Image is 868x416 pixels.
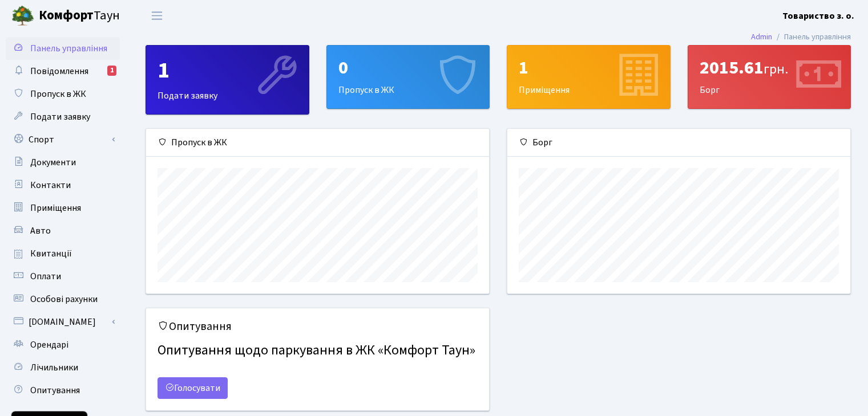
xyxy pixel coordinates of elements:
span: Таун [39,6,120,26]
a: Авто [6,219,120,242]
b: Комфорт [39,6,94,25]
a: Admin [751,31,772,43]
a: Оплати [6,265,120,288]
a: 1Приміщення [507,45,671,109]
button: Переключити навігацію [143,6,171,25]
span: Лічильники [30,361,78,374]
a: 1Подати заявку [146,45,309,115]
a: Приміщення [6,197,120,219]
span: Панель управління [30,42,107,55]
a: Спорт [6,128,120,151]
div: 1 [158,57,297,84]
span: Квитанції [30,247,72,260]
h4: Опитування щодо паркування в ЖК «Комфорт Таун» [158,338,478,364]
span: Опитування [30,384,80,397]
span: Приміщення [30,202,81,214]
a: Товариство з. о. [782,9,854,23]
span: грн. [764,59,788,79]
span: Особові рахунки [30,293,98,305]
a: Панель управління [6,37,120,60]
h5: Опитування [158,320,478,333]
a: Опитування [6,379,120,402]
a: Лічильники [6,356,120,379]
li: Панель управління [772,31,851,43]
span: Подати заявку [30,111,90,123]
span: Пропуск в ЖК [30,88,86,100]
div: Приміщення [507,46,670,108]
span: Контакти [30,179,71,191]
div: 0 [338,57,478,79]
span: Повідомлення [30,65,88,78]
a: 0Пропуск в ЖК [326,45,490,109]
div: Борг [688,46,851,108]
div: Пропуск в ЖК [146,129,489,157]
a: Документи [6,151,120,174]
a: Пропуск в ЖК [6,83,120,105]
div: 1 [519,57,659,79]
b: Товариство з. о. [782,10,854,22]
a: Особові рахунки [6,288,120,311]
nav: breadcrumb [734,25,868,49]
a: Квитанції [6,242,120,265]
a: Голосувати [158,377,228,399]
a: Повідомлення1 [6,60,120,83]
div: 1 [107,66,116,76]
span: Оплати [30,270,61,283]
a: Подати заявку [6,105,120,128]
span: Документи [30,156,76,169]
div: Борг [507,129,850,157]
a: Орендарі [6,333,120,356]
a: [DOMAIN_NAME] [6,311,120,333]
div: Подати заявку [146,46,309,114]
a: Контакти [6,174,120,197]
div: Пропуск в ЖК [327,46,490,108]
img: logo.png [11,5,34,27]
span: Авто [30,225,51,237]
div: 2015.61 [700,57,839,79]
span: Орендарі [30,338,68,351]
